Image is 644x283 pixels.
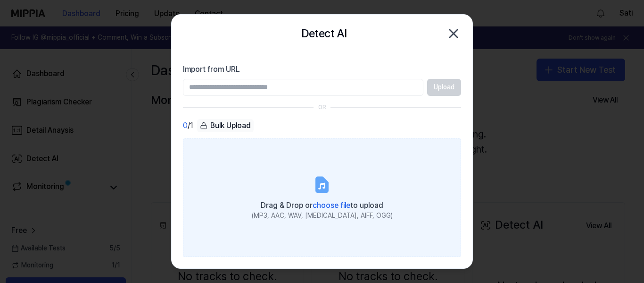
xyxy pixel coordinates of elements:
h2: Detect AI [301,25,347,43]
button: Bulk Upload [197,119,254,133]
span: Drag & Drop or to upload [261,201,383,210]
span: choose file [313,201,350,210]
div: OR [318,103,326,111]
label: Import from URL [183,64,461,75]
div: / 1 [183,119,193,133]
div: (MP3, AAC, WAV, [MEDICAL_DATA], AIFF, OGG) [252,211,393,221]
span: 0 [183,120,188,131]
